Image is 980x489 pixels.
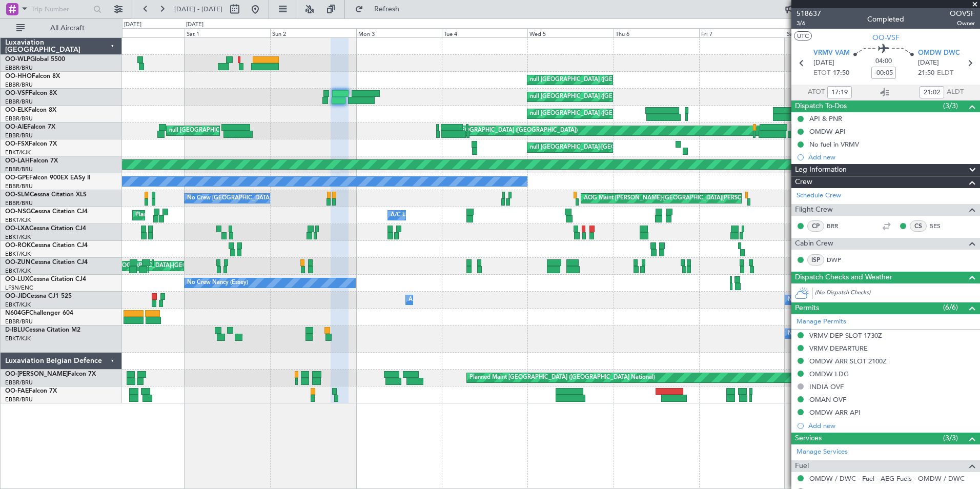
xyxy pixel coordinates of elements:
[530,72,663,88] div: null [GEOGRAPHIC_DATA] ([GEOGRAPHIC_DATA])
[5,259,31,266] span: OO-ZUN
[5,141,29,147] span: OO-FSX
[809,370,849,378] div: OMDW LDG
[5,90,57,96] a: OO-VSFFalcon 8X
[356,28,442,37] div: Mon 3
[5,56,30,63] span: OO-WLP
[833,68,849,78] span: 17:50
[5,396,33,403] a: EBBR/BRU
[809,344,868,353] div: VRMV DEPARTURE
[31,2,90,17] input: Trip Number
[788,326,893,341] div: No Crew Kortrijk-[GEOGRAPHIC_DATA]
[950,8,975,19] span: OOVSF
[5,199,33,207] a: EBBR/BRU
[797,317,846,327] a: Manage Permits
[584,191,828,206] div: AOG Maint [PERSON_NAME]-[GEOGRAPHIC_DATA][PERSON_NAME][GEOGRAPHIC_DATA]
[794,31,812,40] button: UTC
[5,242,88,249] a: OO-ROKCessna Citation CJ4
[809,114,842,123] div: API & PNR
[699,28,785,37] div: Fri 7
[186,21,203,29] div: [DATE]
[444,123,578,138] div: null [GEOGRAPHIC_DATA] ([GEOGRAPHIC_DATA])
[5,310,29,316] span: N604GF
[5,81,33,89] a: EBBR/BRU
[5,259,88,266] a: OO-ZUNCessna Citation CJ4
[813,68,830,78] span: ETOT
[124,21,141,29] div: [DATE]
[807,220,824,232] div: CP
[795,433,822,444] span: Services
[795,272,892,283] span: Dispatch Checks and Weather
[872,32,900,43] span: OO-VSF
[807,254,824,266] div: ISP
[797,19,821,28] span: 3/6
[5,276,29,282] span: OO-LUX
[5,293,72,299] a: OO-JIDCessna CJ1 525
[5,318,33,325] a: EBBR/BRU
[169,123,302,138] div: null [GEOGRAPHIC_DATA] ([GEOGRAPHIC_DATA])
[442,28,527,37] div: Tue 4
[929,221,952,231] a: BES
[174,5,222,14] span: [DATE] - [DATE]
[5,175,90,181] a: OO-GPEFalcon 900EX EASy II
[5,182,33,190] a: EBBR/BRU
[809,474,965,483] a: OMDW / DWC - Fuel - AEG Fuels - OMDW / DWC
[530,89,663,105] div: null [GEOGRAPHIC_DATA] ([GEOGRAPHIC_DATA])
[5,98,33,106] a: EBBR/BRU
[185,28,270,37] div: Sat 1
[5,115,33,123] a: EBBR/BRU
[785,28,870,37] div: Sat 8
[5,310,73,316] a: N604GFChallenger 604
[391,208,554,223] div: A/C Unavailable [GEOGRAPHIC_DATA]-[GEOGRAPHIC_DATA]
[797,8,821,19] span: 518637
[918,48,960,58] span: OMDW DWC
[809,357,887,365] div: OMDW ARR SLOT 2100Z
[950,19,975,28] span: Owner
[943,433,958,443] span: (3/3)
[943,100,958,111] span: (3/3)
[5,226,29,232] span: OO-LXA
[813,58,834,68] span: [DATE]
[5,124,55,130] a: OO-AIEFalcon 7X
[5,107,28,113] span: OO-ELK
[795,238,833,250] span: Cabin Crew
[5,226,86,232] a: OO-LXACessna Citation CJ4
[530,106,663,121] div: null [GEOGRAPHIC_DATA] ([GEOGRAPHIC_DATA])
[5,141,57,147] a: OO-FSXFalcon 7X
[5,371,68,377] span: OO-[PERSON_NAME]
[947,87,964,97] span: ALDT
[937,68,953,78] span: ELDT
[867,14,904,25] div: Completed
[5,250,31,258] a: EBKT/KJK
[5,175,29,181] span: OO-GPE
[5,327,80,333] a: D-IBLUCessna Citation M2
[135,208,255,223] div: Planned Maint Kortrijk-[GEOGRAPHIC_DATA]
[5,327,25,333] span: D-IBLU
[910,220,927,232] div: CS
[5,371,96,377] a: OO-[PERSON_NAME]Falcon 7X
[809,331,882,340] div: VRMV DEP SLOT 1730Z
[809,140,859,149] div: No fuel in VRMV
[5,124,27,130] span: OO-AIE
[5,209,31,215] span: OO-NSG
[918,68,934,78] span: 21:50
[530,140,660,155] div: null [GEOGRAPHIC_DATA]-[GEOGRAPHIC_DATA]
[795,100,847,112] span: Dispatch To-Dos
[795,176,812,188] span: Crew
[809,408,861,417] div: OMDW ARR API
[5,388,29,394] span: OO-FAE
[5,276,86,282] a: OO-LUXCessna Citation CJ4
[795,302,819,314] span: Permits
[788,292,893,308] div: No Crew Kortrijk-[GEOGRAPHIC_DATA]
[5,64,33,72] a: EBBR/BRU
[809,127,846,136] div: OMDW API
[795,204,833,216] span: Flight Crew
[5,284,33,292] a: LFSN/ENC
[5,216,31,224] a: EBKT/KJK
[5,301,31,309] a: EBKT/KJK
[5,73,32,79] span: OO-HHO
[5,149,31,156] a: EBKT/KJK
[5,90,29,96] span: OO-VSF
[809,395,846,404] div: OMAN OVF
[827,86,852,98] input: --:--
[795,460,809,472] span: Fuel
